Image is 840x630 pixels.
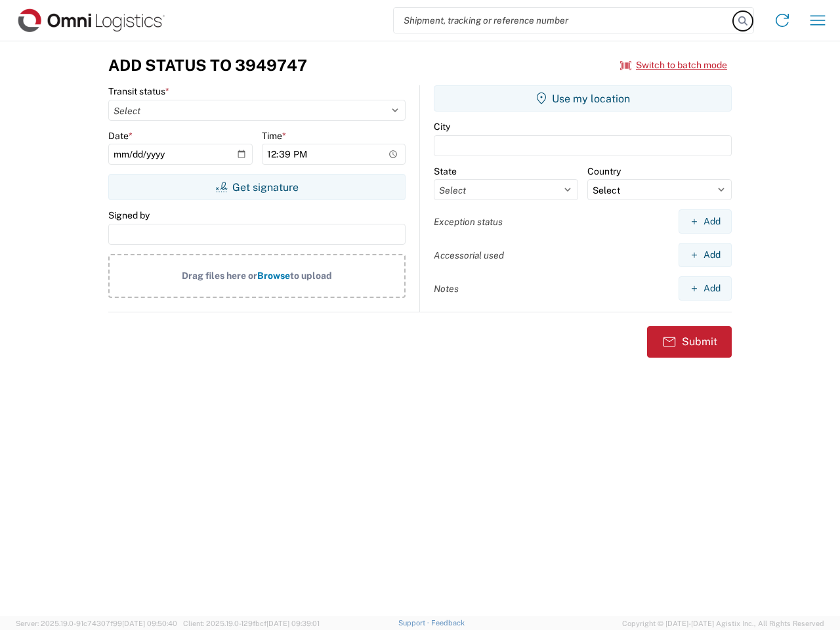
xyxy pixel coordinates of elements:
[108,209,150,221] label: Signed by
[434,283,459,295] label: Notes
[108,56,307,75] h3: Add Status to 3949747
[679,209,732,234] button: Add
[183,619,320,627] span: Client: 2025.19.0-129fbcf
[108,85,169,97] label: Transit status
[122,619,177,627] span: [DATE] 09:50:40
[434,85,732,112] button: Use my location
[262,130,286,142] label: Time
[182,270,257,281] span: Drag files here or
[108,174,406,200] button: Get signature
[434,216,503,228] label: Exception status
[434,121,450,133] label: City
[16,619,177,627] span: Server: 2025.19.0-91c74307f99
[679,276,732,301] button: Add
[398,619,431,627] a: Support
[290,270,332,281] span: to upload
[431,619,465,627] a: Feedback
[679,243,732,267] button: Add
[434,165,457,177] label: State
[587,165,621,177] label: Country
[622,618,824,629] span: Copyright © [DATE]-[DATE] Agistix Inc., All Rights Reserved
[647,326,732,358] button: Submit
[108,130,133,142] label: Date
[257,270,290,281] span: Browse
[434,249,504,261] label: Accessorial used
[394,8,734,33] input: Shipment, tracking or reference number
[620,54,727,76] button: Switch to batch mode
[266,619,320,627] span: [DATE] 09:39:01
